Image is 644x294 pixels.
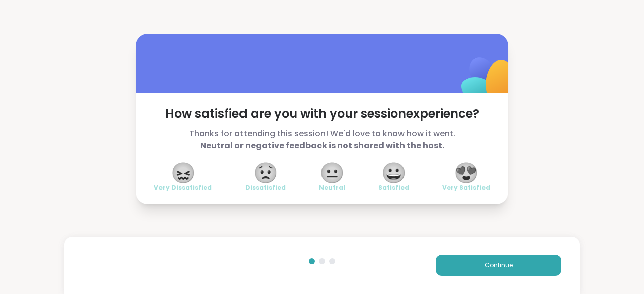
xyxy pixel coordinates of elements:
[454,164,479,182] span: 😍
[245,184,286,192] span: Dissatisfied
[253,164,278,182] span: 😟
[154,106,490,122] span: How satisfied are you with your session experience?
[485,261,513,270] span: Continue
[154,128,490,152] span: Thanks for attending this session! We'd love to know how it went.
[436,255,561,276] button: Continue
[381,164,407,182] span: 😀
[154,184,212,192] span: Very Dissatisfied
[200,140,444,151] b: Neutral or negative feedback is not shared with the host.
[319,164,345,182] span: 😐
[319,184,345,192] span: Neutral
[442,184,490,192] span: Very Satisfied
[378,184,409,192] span: Satisfied
[171,164,196,182] span: 😖
[438,31,538,131] img: ShareWell Logomark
